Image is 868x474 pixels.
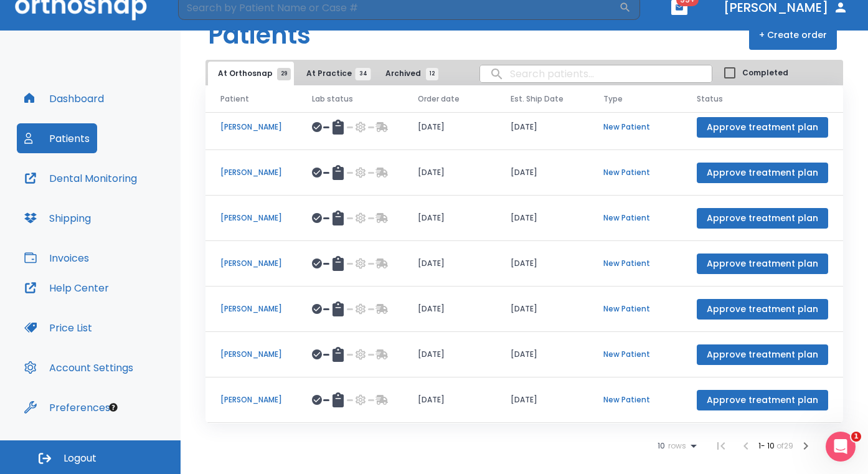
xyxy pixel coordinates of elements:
[403,287,496,332] td: [DATE]
[17,273,116,303] button: Help Center
[17,243,97,273] button: Invoices
[277,68,291,80] span: 29
[220,121,282,133] p: [PERSON_NAME]
[385,68,432,79] span: Archived
[496,150,588,196] td: [DATE]
[665,442,686,450] span: rows
[697,390,828,410] button: Approve treatment plan
[480,62,712,86] input: search
[208,62,445,85] div: tabs
[403,241,496,287] td: [DATE]
[17,313,100,343] button: Price List
[220,167,282,178] p: [PERSON_NAME]
[306,68,363,79] span: At Practice
[312,93,353,105] span: Lab status
[697,344,828,365] button: Approve treatment plan
[758,440,776,451] span: 1 - 10
[403,196,496,241] td: [DATE]
[697,117,828,138] button: Approve treatment plan
[496,196,588,241] td: [DATE]
[17,83,111,113] button: Dashboard
[403,105,496,150] td: [DATE]
[426,68,438,80] span: 12
[220,258,282,269] p: [PERSON_NAME]
[603,93,623,105] span: Type
[220,303,282,315] p: [PERSON_NAME]
[697,163,828,183] button: Approve treatment plan
[496,332,588,377] td: [DATE]
[496,105,588,150] td: [DATE]
[776,440,793,451] span: of 29
[603,258,667,269] p: New Patient
[17,203,98,233] button: Shipping
[603,121,667,133] p: New Patient
[658,442,665,450] span: 10
[17,392,118,422] button: Preferences
[742,67,788,78] span: Completed
[826,432,856,462] iframe: Intercom live chat
[356,68,371,80] span: 34
[603,349,667,360] p: New Patient
[17,123,97,153] button: Patients
[851,432,861,442] span: 1
[108,402,119,413] div: Tooltip anchor
[418,93,460,105] span: Order date
[220,93,249,105] span: Patient
[17,163,144,193] button: Dental Monitoring
[496,287,588,332] td: [DATE]
[603,212,667,224] p: New Patient
[496,241,588,287] td: [DATE]
[697,299,828,320] button: Approve treatment plan
[496,377,588,423] td: [DATE]
[697,254,828,274] button: Approve treatment plan
[403,377,496,423] td: [DATE]
[403,150,496,196] td: [DATE]
[603,303,667,315] p: New Patient
[208,16,311,54] h1: Patients
[697,208,828,229] button: Approve treatment plan
[603,167,667,178] p: New Patient
[218,68,284,79] span: At Orthosnap
[697,93,723,105] span: Status
[220,212,282,224] p: [PERSON_NAME]
[64,452,97,465] span: Logout
[220,349,282,360] p: [PERSON_NAME]
[749,20,837,50] button: + Create order
[603,394,667,405] p: New Patient
[511,93,564,105] span: Est. Ship Date
[220,394,282,405] p: [PERSON_NAME]
[17,353,141,382] button: Account Settings
[403,332,496,377] td: [DATE]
